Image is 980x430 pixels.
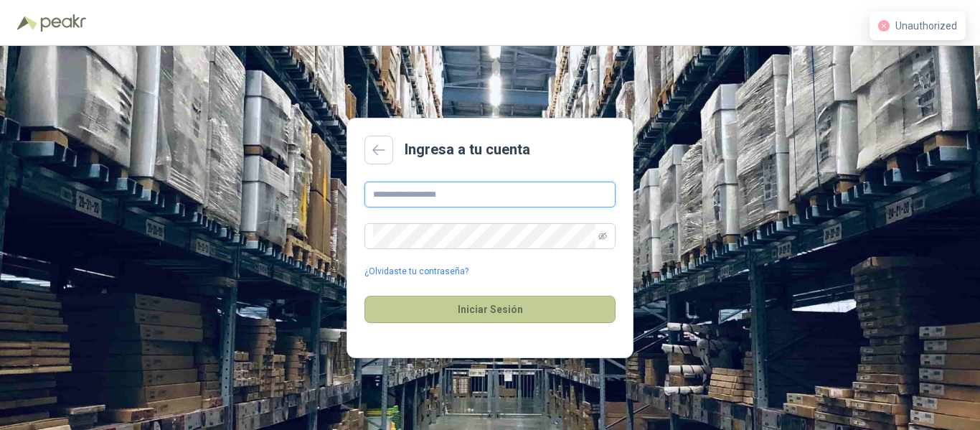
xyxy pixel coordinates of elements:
img: Logo [17,16,37,30]
img: Peakr [40,14,86,32]
span: Unauthorized [895,20,957,32]
button: Iniciar Sesión [364,296,616,323]
a: ¿Olvidaste tu contraseña? [364,265,468,279]
span: eye-invisible [598,232,607,240]
h2: Ingresa a tu cuenta [405,139,530,161]
span: close-circle [878,20,890,32]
